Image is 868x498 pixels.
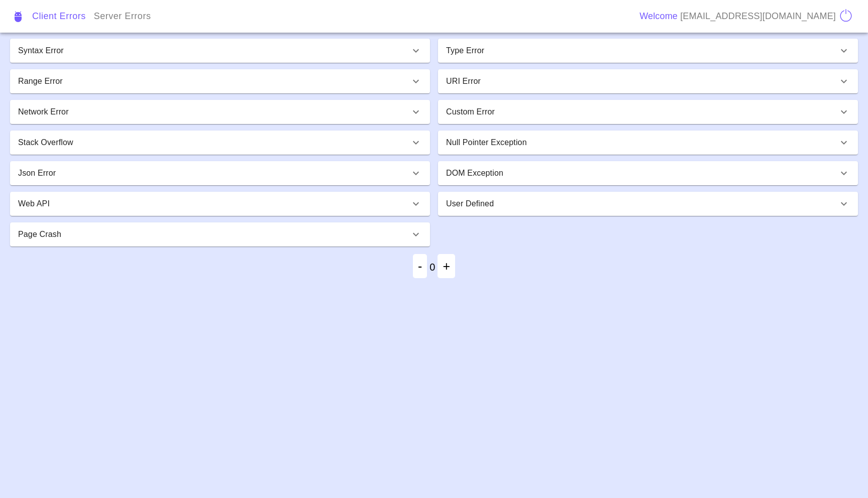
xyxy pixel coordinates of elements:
[18,228,61,240] p: Page Crash
[18,167,56,179] p: Json Error
[10,192,430,216] div: Web API
[446,198,494,210] p: User Defined
[18,106,69,118] p: Network Error
[639,10,678,23] p: Welcome
[18,45,64,57] p: Syntax Error
[438,39,858,63] div: Type Error
[438,192,858,216] div: User Defined
[438,100,858,124] div: Custom Error
[10,69,430,93] div: Range Error
[438,254,455,278] span: +
[429,262,435,273] span: 0
[10,161,430,185] div: Json Error
[798,478,860,498] iframe: Ybug feedback widget
[413,254,427,278] span: -
[438,161,858,185] div: DOM Exception
[18,75,63,87] p: Range Error
[10,39,430,63] div: Syntax Error
[446,167,503,179] p: DOM Exception
[438,69,858,93] div: URI Error
[446,137,527,149] p: Null Pointer Exception
[18,137,73,149] p: Stack Overflow
[678,10,836,23] p: [EMAIL_ADDRESS][DOMAIN_NAME]
[446,75,481,87] p: URI Error
[446,106,495,118] p: Custom Error
[438,131,858,155] div: Null Pointer Exception
[10,100,430,124] div: Network Error
[446,45,484,57] p: Type Error
[10,131,430,155] div: Stack Overflow
[10,222,430,246] div: Page Crash
[18,198,50,210] p: Web API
